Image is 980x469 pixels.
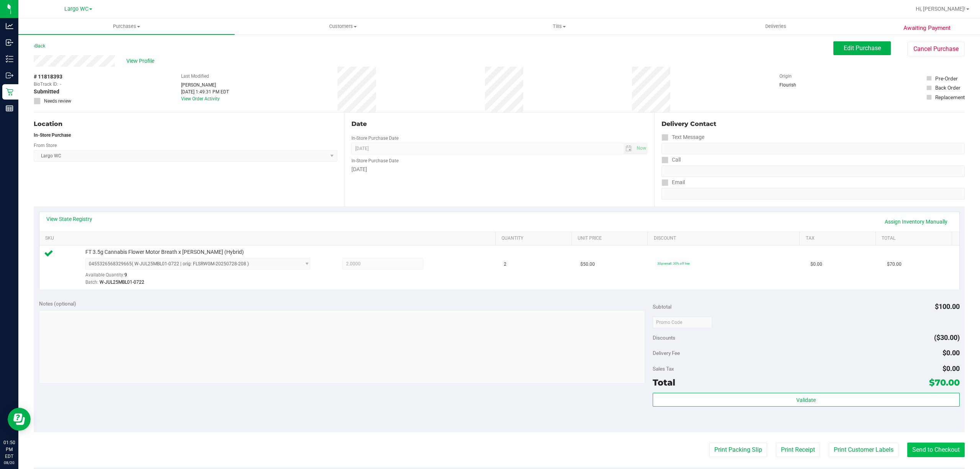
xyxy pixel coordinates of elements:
span: Customers [235,23,451,30]
span: Subtotal [653,304,671,310]
a: Purchases [18,18,235,34]
span: 2 [504,261,506,268]
span: Tills [451,23,667,30]
div: Delivery Contact [661,119,965,129]
span: View Profile [126,57,157,65]
div: Available Quantity: [85,270,322,284]
div: Pre-Order [935,75,958,82]
label: Last Modified [181,73,209,80]
span: Purchases [18,23,235,30]
span: 30premall: 30% off line [657,261,689,265]
div: Flourish [779,82,818,88]
a: Tills [451,18,667,34]
span: Largo WC [64,6,88,12]
button: Cancel Purchase [907,42,965,56]
inline-svg: Reports [6,105,13,112]
a: Total [882,235,949,242]
label: Call [661,154,681,165]
span: FT 3.5g Cannabis Flower Motor Breath x [PERSON_NAME] (Hybrid) [85,248,244,256]
strong: In-Store Purchase [34,132,71,138]
a: Unit Price [578,235,645,242]
span: Hi, [PERSON_NAME]! [916,6,965,12]
span: Awaiting Payment [903,24,951,33]
inline-svg: Analytics [6,22,13,30]
button: Print Packing Slip [709,443,767,457]
inline-svg: Retail [6,88,13,96]
span: Edit Purchase [844,44,881,52]
a: View Order Activity [181,96,220,101]
a: Quantity [501,235,568,242]
span: Delivery Fee [653,350,680,356]
span: # 11818393 [34,73,62,81]
label: Email [661,177,685,188]
span: Discounts [653,331,675,345]
a: Assign Inventory Manually [880,215,952,228]
span: Sales Tax [653,366,674,372]
inline-svg: Inbound [6,39,13,46]
span: $70.00 [887,261,902,268]
label: Text Message [661,132,704,143]
iframe: Resource center [8,408,31,431]
div: Back Order [935,84,960,92]
span: Notes (optional) [39,301,76,307]
p: 08/20 [3,460,15,466]
a: Customers [235,18,451,34]
span: $0.00 [942,364,960,373]
span: BioTrack ID: [34,81,58,88]
input: Promo Code [653,317,712,328]
a: SKU [45,235,493,242]
span: Submitted [34,88,59,96]
button: Edit Purchase [833,41,891,55]
div: [DATE] 1:49:31 PM EDT [181,88,229,95]
label: Origin [779,73,792,80]
span: Total [653,377,675,388]
input: Format: (999) 999-9999 [661,165,965,177]
span: Validate [796,397,816,403]
div: Date [351,119,648,129]
input: Format: (999) 999-9999 [661,143,965,154]
button: Print Customer Labels [829,443,898,457]
label: From Store [34,142,57,149]
label: In-Store Purchase Date [351,135,399,142]
inline-svg: Inventory [6,55,13,63]
p: 01:50 PM EDT [3,439,15,460]
a: View State Registry [46,215,92,223]
span: Needs review [44,98,71,105]
a: Deliveries [668,18,884,34]
span: ($30.00) [934,333,960,342]
span: $100.00 [935,302,960,310]
button: Print Receipt [776,443,820,457]
span: $70.00 [929,377,960,388]
span: $50.00 [580,261,595,268]
div: [DATE] [351,165,648,173]
label: In-Store Purchase Date [351,157,399,164]
span: - [60,81,61,88]
a: Discount [654,235,797,242]
span: W-JUL25MBL01-0722 [100,279,144,285]
span: 9 [124,272,127,278]
span: $0.00 [942,349,960,357]
span: Batch: [85,279,98,285]
div: Replacement [935,93,965,101]
div: Location [34,119,337,129]
button: Send to Checkout [907,443,965,457]
span: $0.00 [810,261,822,268]
a: Tax [806,235,873,242]
a: Back [34,43,45,49]
inline-svg: Outbound [6,72,13,79]
div: [PERSON_NAME] [181,82,229,88]
button: Validate [653,393,960,407]
span: Deliveries [755,23,797,30]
